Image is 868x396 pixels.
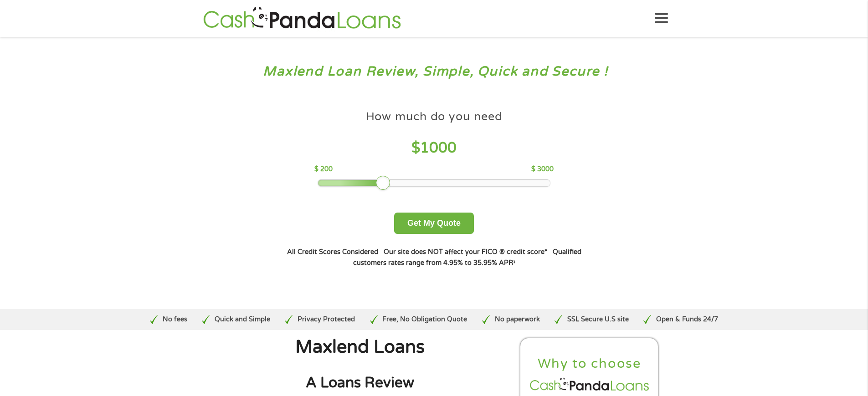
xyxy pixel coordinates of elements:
strong: All Credit Scores Considered [287,248,378,256]
span: 1000 [420,139,457,157]
span: Maxlend Loans [295,336,425,358]
h4: $ [314,139,554,157]
p: No fees [163,315,187,325]
img: GetLoanNow Logo [200,5,404,31]
p: SSL Secure U.S site [567,315,629,325]
button: Get My Quote [394,213,474,234]
p: Open & Funds 24/7 [656,315,718,325]
h2: A Loans Review [209,374,511,392]
p: $ 200 [314,164,333,174]
p: $ 3000 [531,164,554,174]
h3: Maxlend Loan Review, Simple, Quick and Secure ! [26,63,842,80]
p: Privacy Protected [298,315,355,325]
p: No paperwork [495,315,540,325]
p: Quick and Simple [215,315,270,325]
strong: Our site does NOT affect your FICO ® credit score* [384,248,547,256]
h4: How much do you need [366,109,503,124]
p: Free, No Obligation Quote [382,315,467,325]
h2: Why to choose [528,355,651,372]
strong: Qualified customers rates range from 4.95% to 35.95% APR¹ [353,248,581,267]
